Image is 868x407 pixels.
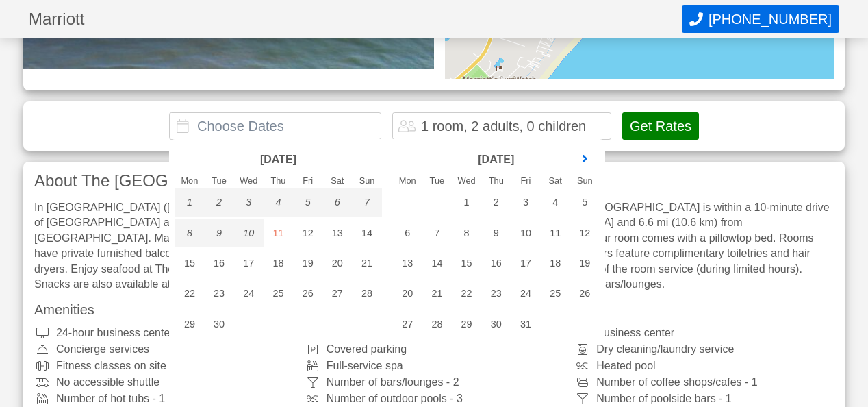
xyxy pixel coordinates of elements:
[422,219,452,247] div: 7
[422,177,452,186] div: Tue
[481,310,511,338] div: 30
[570,280,600,307] div: 26
[322,188,352,216] div: 6
[34,200,834,292] div: In [GEOGRAPHIC_DATA] ([GEOGRAPHIC_DATA]) Located in [GEOGRAPHIC_DATA] ([GEOGRAPHIC_DATA]), [GEOGR...
[574,360,834,371] div: Heated pool
[34,377,294,388] div: No accessible shuttle
[422,310,452,338] div: 28
[481,249,511,277] div: 16
[452,188,481,216] div: 1
[511,280,540,307] div: 24
[574,149,595,170] a: next month
[622,112,699,140] button: Get Rates
[574,328,834,338] div: Business center
[422,149,570,171] header: [DATE]
[511,177,540,186] div: Fri
[421,119,586,133] div: 1 room, 2 adults, 0 children
[264,280,293,307] div: 25
[709,12,832,27] span: [PHONE_NUMBER]
[481,280,511,307] div: 23
[204,177,233,186] div: Tue
[34,344,294,355] div: Concierge services
[393,280,422,307] div: 20
[264,249,293,277] div: 18
[452,310,481,338] div: 29
[511,219,540,247] div: 10
[293,188,322,216] div: 5
[204,219,233,247] div: 9
[305,377,564,388] div: Number of bars/lounges - 2
[682,5,839,33] button: Call
[34,328,294,338] div: 24-hour business center
[452,280,481,307] div: 22
[234,249,264,277] div: 17
[422,249,452,277] div: 14
[305,393,564,404] div: Number of outdoor pools - 3
[293,219,322,247] div: 12
[352,280,381,307] div: 28
[352,177,381,186] div: Sun
[570,177,600,186] div: Sun
[393,249,422,277] div: 13
[293,280,322,307] div: 26
[452,177,481,186] div: Wed
[34,360,294,371] div: Fitness classes on site
[322,219,352,247] div: 13
[574,344,834,355] div: Dry cleaning/laundry service
[175,310,204,338] div: 29
[481,177,511,186] div: Thu
[234,177,264,186] div: Wed
[293,177,322,186] div: Fri
[264,188,293,216] div: 4
[393,219,422,247] div: 6
[481,188,511,216] div: 2
[481,219,511,247] div: 9
[34,393,294,404] div: Number of hot tubs - 1
[234,280,264,307] div: 24
[452,249,481,277] div: 15
[204,149,352,171] header: [DATE]
[264,219,293,247] div: 11
[175,219,204,247] div: 8
[29,11,682,27] h1: Marriott
[511,249,540,277] div: 17
[352,188,381,216] div: 7
[352,219,381,247] div: 14
[204,310,233,338] div: 30
[574,377,834,388] div: Number of coffee shops/cafes - 1
[511,188,540,216] div: 3
[204,188,233,216] div: 2
[234,188,264,216] div: 3
[204,249,233,277] div: 16
[293,249,322,277] div: 19
[169,112,381,140] input: Choose Dates
[305,360,564,371] div: Full-service spa
[570,219,600,247] div: 12
[541,249,570,277] div: 18
[204,280,233,307] div: 23
[305,344,564,355] div: Covered parking
[541,280,570,307] div: 25
[393,177,422,186] div: Mon
[322,280,352,307] div: 27
[34,173,834,189] h3: About The [GEOGRAPHIC_DATA]
[541,177,570,186] div: Sat
[541,188,570,216] div: 4
[175,249,204,277] div: 15
[352,249,381,277] div: 21
[574,393,834,404] div: Number of poolside bars - 1
[175,188,204,216] div: 1
[570,249,600,277] div: 19
[422,280,452,307] div: 21
[322,249,352,277] div: 20
[34,303,834,317] h3: Amenities
[541,219,570,247] div: 11
[393,310,422,338] div: 27
[264,177,293,186] div: Thu
[322,177,352,186] div: Sat
[452,219,481,247] div: 8
[175,280,204,307] div: 22
[234,219,264,247] div: 10
[511,310,540,338] div: 31
[570,188,600,216] div: 5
